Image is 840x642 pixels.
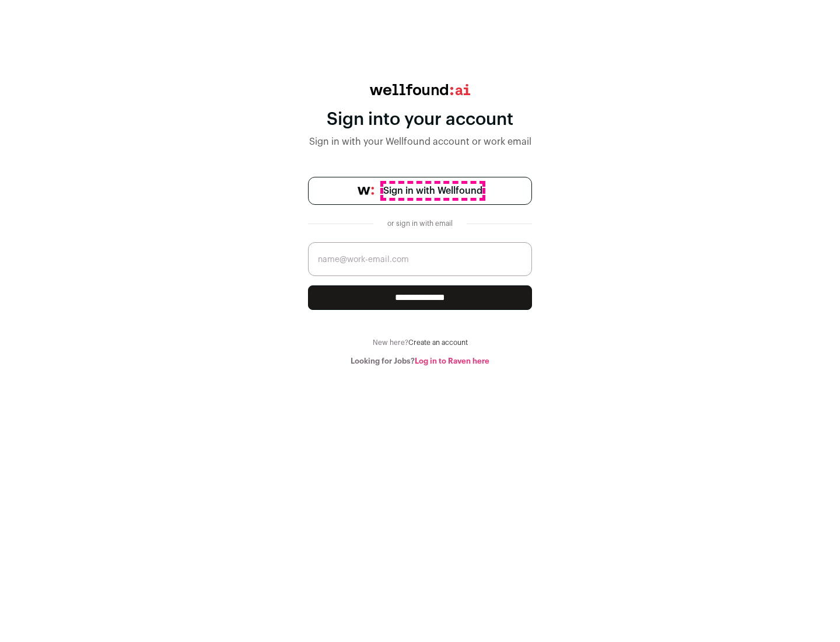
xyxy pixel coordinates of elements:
[308,357,532,366] div: Looking for Jobs?
[308,109,532,130] div: Sign into your account
[383,184,482,198] span: Sign in with Wellfound
[308,242,532,276] input: name@work-email.com
[308,177,532,205] a: Sign in with Wellfound
[308,135,532,149] div: Sign in with your Wellfound account or work email
[358,187,374,195] img: wellfound-symbol-flush-black-fb3c872781a75f747ccb3a119075da62bfe97bd399995f84a933054e44a575c4.png
[408,339,468,346] a: Create an account
[370,84,470,95] img: wellfound:ai
[383,219,457,228] div: or sign in with email
[308,338,532,347] div: New here?
[415,357,489,365] a: Log in to Raven here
